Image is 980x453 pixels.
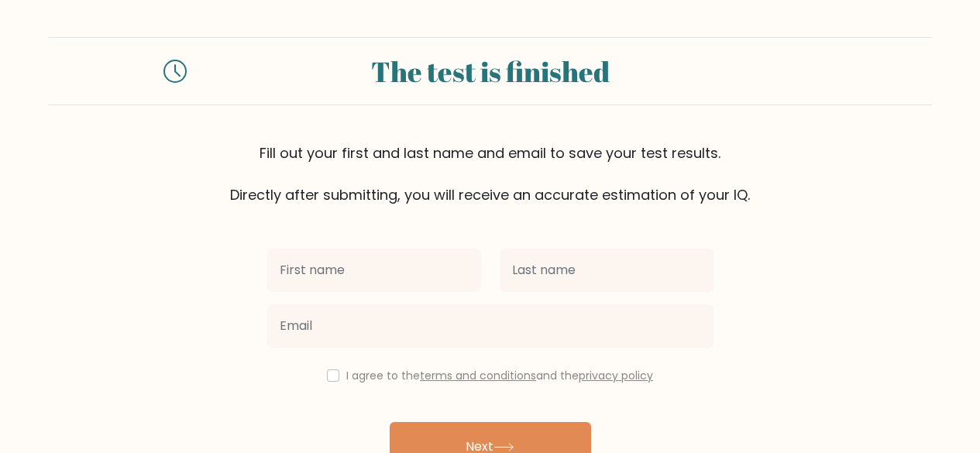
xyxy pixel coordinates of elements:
[500,249,714,292] input: Last name
[579,368,653,383] a: privacy policy
[420,368,536,383] a: terms and conditions
[346,368,653,383] label: I agree to the and the
[205,50,775,92] div: The test is finished
[267,249,481,292] input: First name
[267,304,714,348] input: Email
[49,142,932,205] div: Fill out your first and last name and email to save your test results. Directly after submitting,...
